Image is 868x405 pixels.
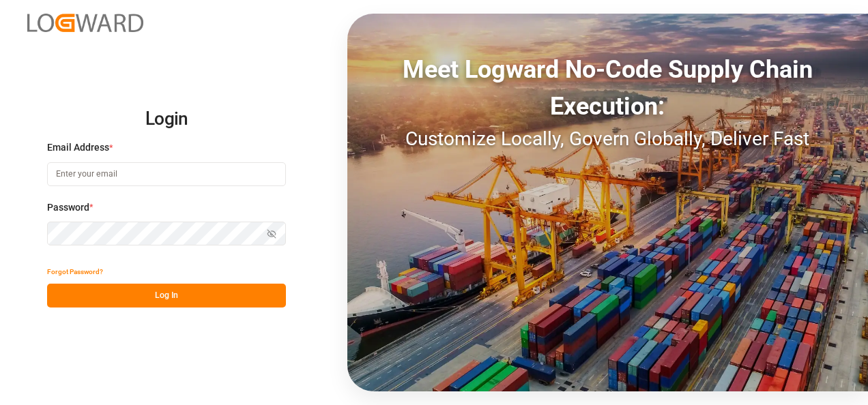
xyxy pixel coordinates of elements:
button: Forgot Password? [47,260,103,284]
input: Enter your email [47,162,286,186]
h2: Login [47,97,286,141]
button: Log In [47,284,286,307]
div: Meet Logward No-Code Supply Chain Execution: [347,51,868,125]
span: Email Address [47,140,109,155]
span: Password [47,200,89,215]
img: Logward_new_orange.png [27,14,143,32]
div: Customize Locally, Govern Globally, Deliver Fast [347,125,868,153]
